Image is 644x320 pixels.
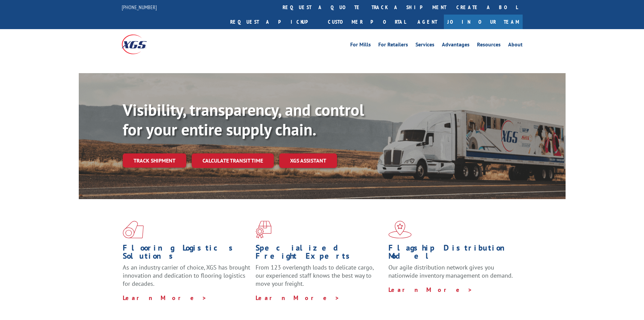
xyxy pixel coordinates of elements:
a: Request a pickup [225,15,323,29]
a: Advantages [442,42,470,49]
a: Customer Portal [323,15,411,29]
a: Resources [477,42,501,49]
img: xgs-icon-focused-on-flooring-red [256,221,271,238]
h1: Flooring Logistics Solutions [123,244,251,263]
h1: Specialized Freight Experts [256,244,383,263]
a: Calculate transit time [192,153,274,168]
b: Visibility, transparency, and control for your entire supply chain. [123,99,364,140]
img: xgs-icon-flagship-distribution-model-red [388,221,412,238]
a: Services [415,42,434,49]
a: For Retailers [378,42,408,49]
a: For Mills [350,42,371,49]
a: Learn More > [256,294,340,302]
span: As an industry carrier of choice, XGS has brought innovation and dedication to flooring logistics... [123,263,250,287]
a: Join Our Team [444,15,523,29]
p: From 123 overlength loads to delicate cargo, our experienced staff knows the best way to move you... [256,263,383,294]
a: About [508,42,523,49]
a: Learn More > [388,286,473,294]
a: Agent [411,15,444,29]
a: Track shipment [123,153,186,168]
img: xgs-icon-total-supply-chain-intelligence-red [123,221,144,238]
a: [PHONE_NUMBER] [122,4,157,10]
a: Learn More > [123,294,207,302]
h1: Flagship Distribution Model [388,244,516,263]
span: Our agile distribution network gives you nationwide inventory management on demand. [388,263,513,279]
a: XGS ASSISTANT [279,153,337,168]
